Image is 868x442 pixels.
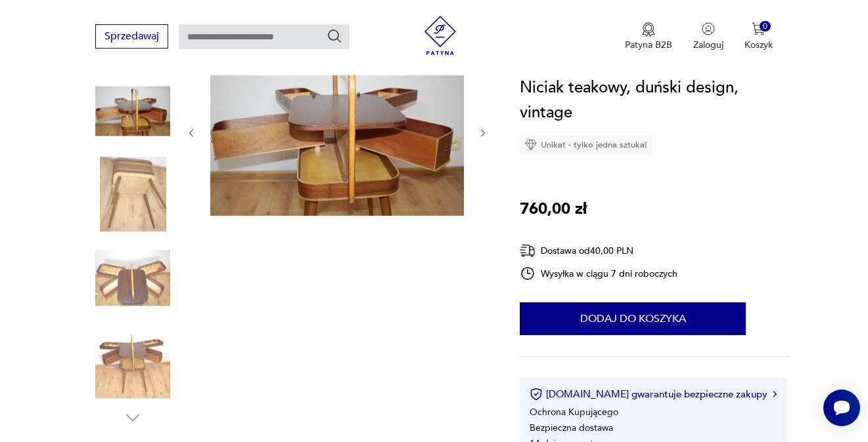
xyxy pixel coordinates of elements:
[520,266,677,281] div: Wysyłka w ciągu 7 dni roboczych
[760,21,771,32] div: 0
[520,302,746,335] button: Dodaj do koszyka
[625,39,672,51] p: Patyna B2B
[642,22,655,37] img: Ikona medalu
[744,22,773,51] button: 0Koszyk
[95,241,170,315] img: Zdjęcie produktu Niciak teakowy, duński design, vintage
[520,197,587,222] p: 760,00 zł
[693,22,723,51] button: Zaloguj
[95,157,170,232] img: Zdjęcie produktu Niciak teakowy, duński design, vintage
[625,22,672,51] a: Ikona medaluPatyna B2B
[823,390,860,426] iframe: Smartsupp widget button
[95,73,170,148] img: Zdjęcie produktu Niciak teakowy, duński design, vintage
[520,243,677,259] div: Dostawa od 40,00 PLN
[95,325,170,399] img: Zdjęcie produktu Niciak teakowy, duński design, vintage
[327,28,342,44] button: Szukaj
[693,39,723,51] p: Zaloguj
[530,422,613,434] li: Bezpieczna dostawa
[752,22,765,35] img: Ikona koszyka
[702,22,715,35] img: Ikonka użytkownika
[520,135,652,155] div: Unikat - tylko jedna sztuka!
[530,406,618,418] li: Ochrona Kupującego
[95,33,168,42] a: Sprzedawaj
[530,388,543,401] img: Ikona certyfikatu
[421,16,460,55] img: Patyna - sklep z meblami i dekoracjami vintage
[625,22,672,51] button: Patyna B2B
[520,75,790,125] h1: Niciak teakowy, duński design, vintage
[95,24,168,49] button: Sprzedawaj
[744,39,773,51] p: Koszyk
[773,391,777,397] img: Ikona strzałki w prawo
[210,47,464,216] img: Zdjęcie produktu Niciak teakowy, duński design, vintage
[525,139,537,151] img: Ikona diamentu
[520,243,536,259] img: Ikona dostawy
[530,388,776,401] button: [DOMAIN_NAME] gwarantuje bezpieczne zakupy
